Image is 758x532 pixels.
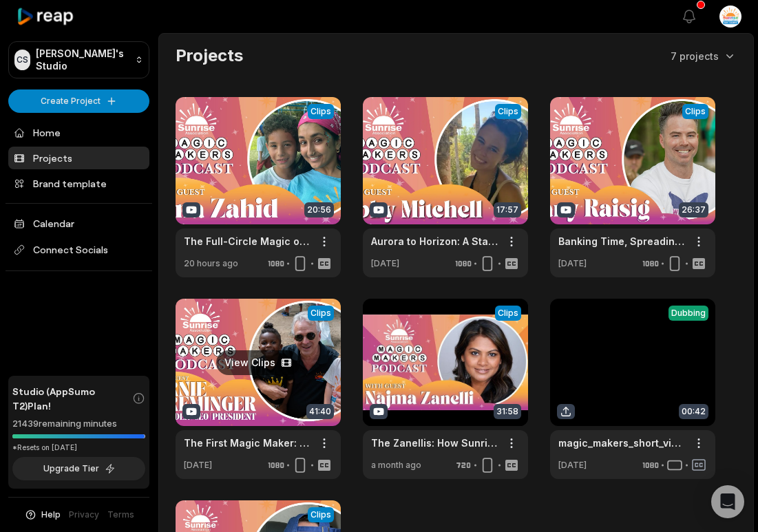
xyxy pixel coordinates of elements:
[107,509,134,521] a: Terms
[176,45,243,67] h2: Projects
[8,212,149,235] a: Calendar
[8,147,149,169] a: Projects
[558,436,685,450] a: magic_makers_short_video_clip (1)
[558,234,685,248] a: Banking Time, Spreading Joy: [PERSON_NAME] Sunrise Story - Sunrise Magic Makers Podcast Ep 2
[184,436,310,450] a: The First Magic Maker: [PERSON_NAME] on Founding Sunrise
[8,172,149,195] a: Brand template
[12,443,145,453] div: *Resets on [DATE]
[12,417,145,431] div: 21439 remaining minutes
[36,47,129,72] p: [PERSON_NAME]'s Studio
[671,49,737,63] button: 7 projects
[24,509,61,521] button: Help
[8,121,149,144] a: Home
[8,237,149,262] span: Connect Socials
[8,89,149,113] button: Create Project
[12,384,132,413] span: Studio (AppSumo T2) Plan!
[371,234,498,248] a: Aurora to Horizon: A Staff Member’s Impactful Return to Camp
[711,485,744,518] div: Open Intercom Messenger
[12,457,145,480] button: Upgrade Tier
[371,436,498,450] a: The Zanellis: How Sunrise Gave Us Our Summer Back
[69,509,99,521] a: Privacy
[41,509,61,521] span: Help
[14,50,30,70] div: CS
[184,234,310,248] a: The Full-Circle Magic of Sunrise: [PERSON_NAME]’s Story of Joy and Purpose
